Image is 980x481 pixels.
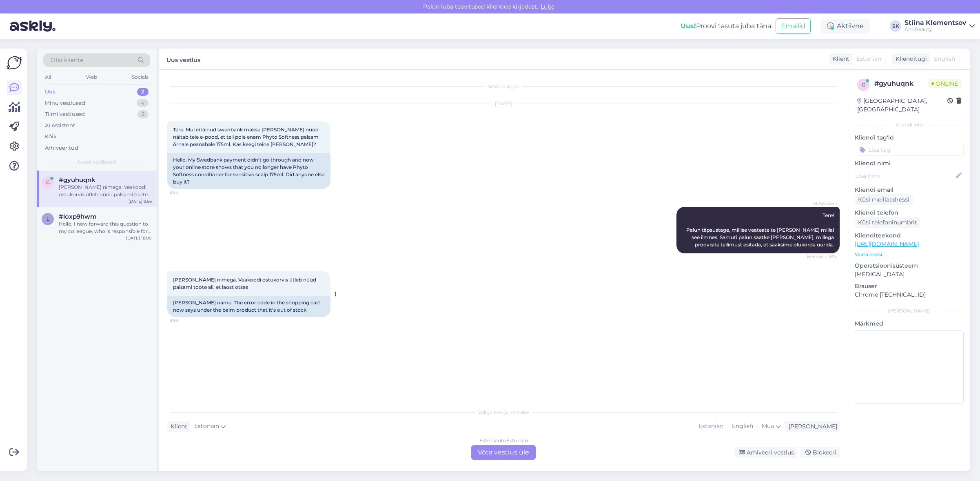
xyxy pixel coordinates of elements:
div: All [43,72,53,82]
div: Hello, I now forward this question to my colleague, who is responsible for this. The reply will b... [59,220,152,235]
p: Kliendi telefon [855,208,964,217]
div: AndBeauty [905,26,966,33]
span: g [46,179,50,185]
div: Küsi meiliaadressi [855,194,913,205]
span: Nähtud ✓ 9:54 [807,254,837,260]
div: Klient [829,55,849,63]
p: Märkmed [855,319,964,328]
p: Vaata edasi ... [855,251,964,258]
div: Uus [45,88,55,96]
div: [DATE] 9:56 [129,198,152,204]
span: #loxp9hwm [59,213,97,220]
div: Estonian to Estonian [479,437,528,444]
div: Arhiveeri vestlus [734,447,797,458]
span: English [934,55,955,63]
p: Kliendi tag'id [855,133,964,142]
img: Askly Logo [7,55,22,71]
span: #gyuhuqnk [59,176,95,184]
div: Võta vestlus üle [471,445,536,460]
span: g [862,82,865,88]
span: [PERSON_NAME] nimega. Veakoodi ostukorvis ütleb nüüd palsami toote all, et laost otsas [173,277,317,290]
div: AI Assistent [45,122,75,130]
div: Aktiivne [820,19,870,33]
p: Klienditeekond [855,231,964,240]
a: Stiina KlementsovAndBeauty [905,20,975,33]
div: Vestlus algas [167,83,840,90]
p: Kliendi email [855,186,964,194]
div: Tiimi vestlused [45,110,85,118]
span: Uued vestlused [78,158,116,166]
div: Web [84,72,99,82]
div: [PERSON_NAME] [785,422,837,431]
div: [DATE] 18:00 [126,235,152,241]
div: English [727,420,757,432]
div: Estonian [694,420,727,432]
div: 2 [137,88,149,96]
div: Socials [130,72,150,82]
div: Klient [167,422,187,431]
div: Kliendi info [855,121,964,129]
span: Estonian [856,55,881,63]
div: Arhiveeritud [45,144,78,152]
p: Brauser [855,282,964,290]
div: Valige keel ja vastake [167,409,840,416]
div: Kõik [45,133,57,141]
input: Lisa tag [855,144,964,156]
span: 9:56 [170,317,200,324]
div: Hello. My Swedbank payment didn't go through and now your online store shows that you no longer h... [167,153,330,189]
span: AI Assistent [807,200,837,206]
div: 2 [137,110,149,118]
div: [PERSON_NAME] nimega. Veakoodi ostukorvis ütleb nüüd palsami toote all, et laost otsas [59,184,152,198]
div: [PERSON_NAME] name. The error code in the shopping cart now says under the balm product that it's... [167,296,330,317]
div: Minu vestlused [45,99,85,107]
div: Stiina Klementsov [905,20,966,26]
div: Proovi tasuta juba täna: [681,21,772,31]
p: Operatsioonisüsteem [855,262,964,270]
span: Estonian [194,422,219,431]
div: # gyuhuqnk [874,79,928,89]
span: Online [928,79,961,88]
button: Emailid [776,18,811,34]
span: l [47,216,49,222]
span: Otsi kliente [51,56,83,64]
div: [GEOGRAPHIC_DATA], [GEOGRAPHIC_DATA] [857,97,947,114]
div: SK [890,20,901,32]
span: Tere! Palun täpsustage, millise veateate te [PERSON_NAME] millal see ilmnes. Samuti palun saatke ... [686,212,835,248]
span: Tere. Mul ei läinud swedbank makse [PERSON_NAME] nüüd näitab teie e-pood, et teil pole enam Phyto... [173,126,320,147]
div: [PERSON_NAME] [855,307,964,315]
span: Luba [538,3,557,10]
p: [MEDICAL_DATA] [855,270,964,279]
div: 4 [137,99,149,107]
b: Uus! [681,22,696,30]
p: Chrome [TECHNICAL_ID] [855,290,964,299]
label: Uus vestlus [166,53,200,64]
p: Kliendi nimi [855,159,964,168]
div: Klienditugi [892,55,927,63]
span: 9:54 [170,189,200,195]
span: Muu [762,422,774,430]
div: [DATE] [167,100,840,107]
div: Küsi telefoninumbrit [855,217,920,228]
input: Lisa nimi [855,171,954,180]
a: [URL][DOMAIN_NAME] [855,240,919,248]
div: Blokeeri [800,447,840,458]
